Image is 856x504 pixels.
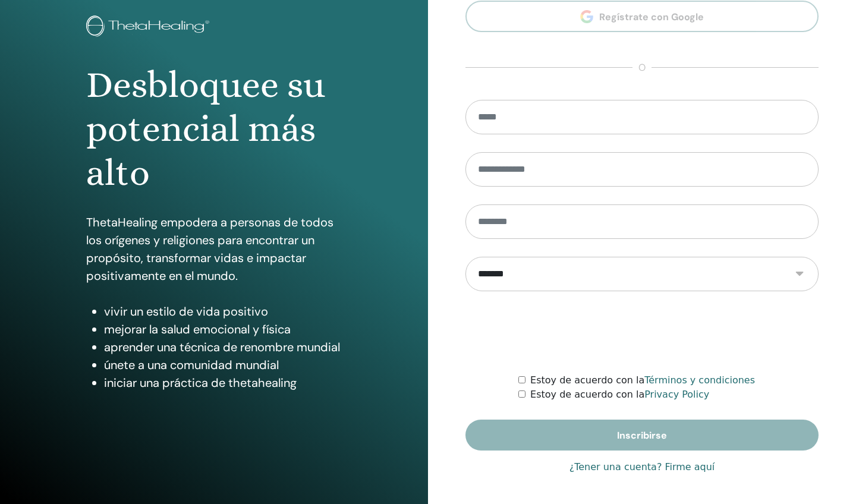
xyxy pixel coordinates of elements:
span: o [632,61,652,75]
a: Privacy Policy [644,389,709,400]
li: vivir un estilo de vida positivo [104,303,342,320]
p: ThetaHealing empodera a personas de todos los orígenes y religiones para encontrar un propósito, ... [86,213,342,285]
label: Estoy de acuerdo con la [530,388,709,402]
a: Términos y condiciones [644,374,755,386]
li: únete a una comunidad mundial [104,356,342,374]
a: ¿Tener una cuenta? Firme aquí [569,460,715,474]
li: aprender una técnica de renombre mundial [104,338,342,356]
li: iniciar una práctica de thetahealing [104,374,342,392]
iframe: reCAPTCHA [552,309,732,355]
h1: Desbloquee su potencial más alto [86,63,342,196]
li: mejorar la salud emocional y física [104,320,342,338]
label: Estoy de acuerdo con la [530,373,755,388]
